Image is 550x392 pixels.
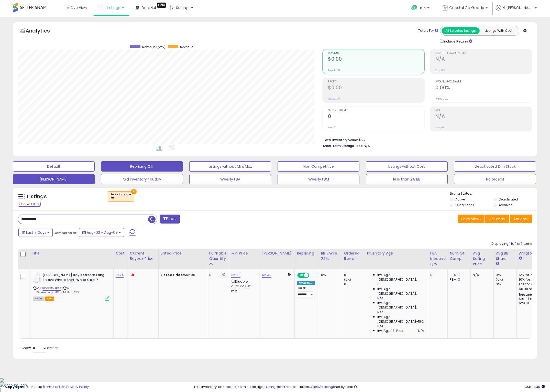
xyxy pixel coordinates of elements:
[435,85,532,92] h2: 0.00%
[496,261,499,266] small: Avg BB Share.
[161,272,184,277] b: Listed Price:
[455,197,465,202] label: Active
[142,45,166,49] span: Revenue (prev)
[323,136,528,143] li: $56
[502,5,533,10] span: Hi [PERSON_NAME]
[455,203,474,207] label: Out of Stock
[116,251,126,256] div: Cost
[18,202,41,207] div: Clear All Filters
[377,329,404,333] span: Inv. Age 181 Plus:
[435,69,445,72] small: Prev: N/A
[33,273,109,300] div: ASIN:
[101,161,183,172] button: Repricing Off
[435,113,532,120] h2: N/A
[107,5,120,10] span: Listings
[377,315,424,324] span: Inv. Age [DEMOGRAPHIC_DATA]-180:
[473,273,490,277] div: N/A
[13,161,95,172] button: Default
[79,228,124,237] button: Aug-03 - Aug-09
[27,193,47,200] h5: Listings
[111,196,131,200] div: off
[377,324,383,329] span: N/A
[430,251,446,267] div: FBA inbound Qty
[209,251,227,261] div: Fulfillable Quantity
[33,286,81,294] span: | SKU: 18.74_Amazon_B0891MPB7S_908
[297,286,315,298] div: Preset:
[231,251,258,256] div: Min Price
[26,230,46,235] span: Last 7 Days
[435,80,532,83] span: Avg. Buybox Share
[411,5,417,11] i: Get Help
[454,161,536,172] button: Deactivated & In Stock
[442,27,480,34] button: All Selected Listings
[278,161,359,172] button: Non Competitive
[323,144,363,148] b: Short Term Storage Fees:
[519,256,522,261] small: Amazon Fees.
[377,301,424,310] span: Inv. Age [DEMOGRAPHIC_DATA]:
[297,281,315,285] div: Amazon AI
[298,273,304,278] span: ON
[141,5,158,10] span: DataHub
[344,282,365,287] div: 0
[377,287,424,296] span: Inv. Age [DEMOGRAPHIC_DATA]:
[458,215,485,223] button: Save View
[419,6,426,10] span: Help
[328,56,424,63] h2: $0.00
[160,215,180,224] button: Filters
[189,161,271,172] button: Listings without Min/Max
[450,273,467,277] div: FBA: 3
[209,273,225,277] div: 0
[435,52,532,55] span: Profit [PERSON_NAME]
[33,273,41,283] img: 316euo5E5EL._SL40_.jpg
[344,278,351,282] small: (0%)
[377,296,383,301] span: N/A
[328,126,335,129] small: Prev: 0
[309,273,317,278] span: OFF
[328,69,340,72] small: Prev: $0.00
[473,251,491,267] div: Avg Selling Price
[328,97,340,100] small: Prev: $0.00
[435,97,448,100] small: Prev: 0.00%
[496,273,516,277] div: 0%
[499,203,513,207] label: Archived
[321,251,340,261] div: BB Share 24h.
[161,251,205,256] div: Listed Price
[366,161,448,172] button: Listings without Cost
[262,272,271,278] a: 52.42
[45,296,54,301] span: FBA
[231,279,256,293] div: Disable auto adjust min
[496,251,514,261] div: Avg BB Share
[26,27,60,36] h5: Analytics
[510,215,532,223] button: Actions
[450,251,468,261] div: Num of Comp.
[321,273,338,277] div: 0%
[101,174,183,184] button: Old Inventory >60day
[418,28,438,33] div: Totals For
[111,193,131,200] span: Repricing state :
[377,282,379,287] span: 3
[328,85,424,92] h2: $0.00
[13,174,95,184] button: [PERSON_NAME]
[22,345,59,350] span: Show: entries
[435,126,445,129] small: Prev: N/A
[489,216,505,221] span: Columns
[377,273,424,282] span: Inv. Age [DEMOGRAPHIC_DATA]:
[87,230,118,235] span: Aug-03 - Aug-09
[367,251,426,256] div: Inventory Age
[435,56,532,63] h2: N/A
[288,273,291,276] i: Calculated using Dynamic Max Price.
[328,52,424,55] span: Revenue
[430,273,444,277] div: 0
[344,251,363,261] div: Ordered Items
[344,273,365,277] div: 0
[53,230,77,235] span: Compared to:
[364,143,370,148] span: N/A
[450,277,467,282] div: FBM: 3
[328,109,424,112] span: Ordered Items
[485,215,509,223] button: Columns
[328,113,424,120] h2: 0
[33,296,45,301] span: All listings currently available for purchase on Amazon
[366,174,448,184] button: less than 2% BB
[496,5,537,17] a: Hi [PERSON_NAME]
[449,5,484,10] span: Coastal Co Goods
